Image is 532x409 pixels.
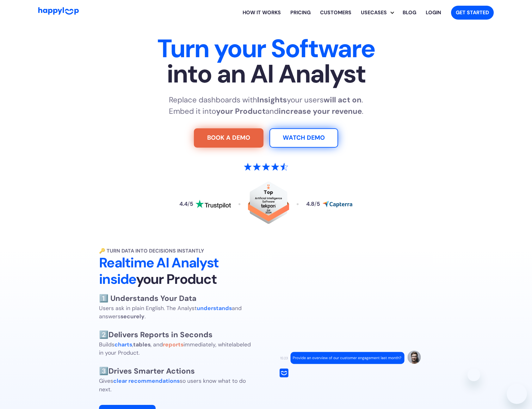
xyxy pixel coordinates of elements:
a: Log in to your HappyLoop account [421,3,446,23]
iframe: Bouton de lancement de la fenêtre de messagerie [507,384,527,404]
div: Usecases [361,3,398,23]
a: Read reviews about HappyLoop on Tekpon [248,181,289,227]
strong: charts [114,341,132,348]
span: your Product [136,270,217,288]
strong: securely [121,313,145,320]
h1: Turn your Software [69,36,463,87]
div: 4.4 5 [179,201,193,207]
strong: 🔑 Turn Data into Decisions Instantly [99,247,204,254]
strong: clear recommendations [113,377,180,384]
a: Learn how HappyLoop works [238,3,286,23]
strong: 1️⃣ Understands Your Data [99,293,196,303]
div: Explore HappyLoop use cases [356,3,398,23]
div: Usecases [356,9,392,16]
span: Users ask in plain English. The Analyst and answers . [99,305,242,320]
a: Try For Free [194,128,263,148]
span: / [314,200,317,207]
a: Get started with HappyLoop [451,6,494,20]
a: Read reviews about HappyLoop on Trustpilot [179,200,231,209]
img: HappyLoop Logo [38,7,79,15]
span: 2️⃣ [99,330,213,339]
a: Visit the HappyLoop blog for insights [398,3,421,23]
a: View HappyLoop pricing plans [286,3,315,23]
strong: Insights [257,95,287,105]
span: 3️⃣ [99,366,195,376]
span: / [188,200,190,207]
p: Builds , , and immediately, whitelabeled in your Product. Gives so users know what to do next. [99,293,251,394]
div: 4.8 5 [306,201,320,207]
strong: will act on [324,95,362,105]
strong: reports [163,341,183,348]
a: Watch Demo [269,128,338,148]
strong: understands [197,305,232,312]
iframe: Fermer le message [467,369,480,381]
strong: tables [133,341,151,348]
strong: Drives Smarter Actions [108,366,195,376]
span: into an AI Analyst [69,61,463,87]
a: Learn how HappyLoop works [315,3,356,23]
p: Replace dashboards with your users . Embed it into and . [169,94,363,117]
strong: your Product [216,106,265,116]
a: Go to Home Page [38,7,79,18]
h2: Realtime AI Analyst inside [99,255,260,288]
strong: Delivers Reports in Seconds [108,330,213,339]
strong: increase your revenue [279,106,362,116]
a: Read reviews about HappyLoop on Capterra [306,201,352,208]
